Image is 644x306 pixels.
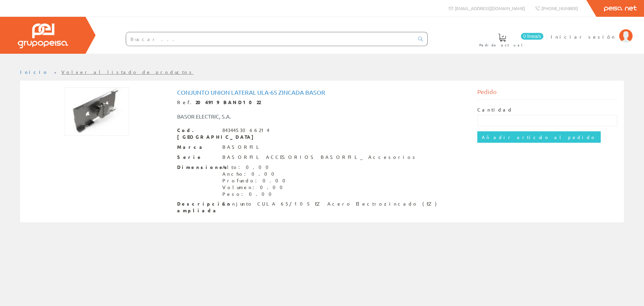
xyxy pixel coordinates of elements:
div: BASORFIL ACCESORIOS BASORFIL_ Accesorios [222,154,417,161]
div: BASORFIL [222,144,262,150]
a: Iniciar sesión [551,28,633,34]
span: Pedido actual [479,42,525,48]
span: 0 línea/s [521,33,543,40]
div: Ref. [177,99,467,106]
a: Volver al listado de productos [61,69,194,75]
img: Foto artículo Conjunto Union Lateral Ula-65 Zincada Basor (192x143.62204724409) [65,87,129,136]
div: BASOR ELECTRIC, S.A. [172,113,347,120]
span: Dimensiones [177,164,217,171]
a: Inicio [20,69,49,75]
div: Volumen: 0.00 [222,184,289,191]
span: [PHONE_NUMBER] [541,5,578,11]
div: Profundo: 0.00 [222,177,289,184]
span: Cod. [GEOGRAPHIC_DATA] [177,127,217,140]
strong: 204919 BAND1022 [196,99,261,105]
input: Buscar ... [126,32,414,46]
span: Marca [177,144,217,150]
span: [EMAIL_ADDRESS][DOMAIN_NAME] [455,5,525,11]
div: Pedido [477,87,618,100]
div: Ancho: 0.00 [222,171,289,177]
h1: Conjunto Union Lateral Ula-65 Zincada Basor [177,89,467,96]
img: Grupo Peisa [18,24,68,48]
div: 8434453066214 [222,127,269,134]
label: Cantidad [477,106,513,113]
div: Alto: 0.00 [222,164,289,171]
div: Conjunto CULA 65/105 EZ Acero Electrozincado (EZ) [222,201,437,207]
span: Iniciar sesión [551,33,616,40]
span: Serie [177,154,217,161]
span: Descripción ampliada [177,201,217,214]
div: Peso: 0.00 [222,191,289,198]
input: Añadir artículo al pedido [477,131,601,143]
